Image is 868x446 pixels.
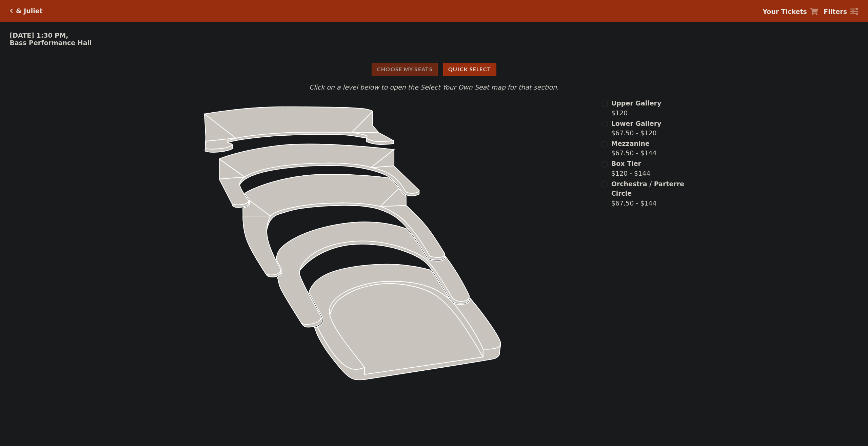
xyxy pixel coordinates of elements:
span: Lower Gallery [611,120,662,127]
label: $67.50 - $144 [611,139,657,158]
h5: & Juliet [16,7,43,15]
span: Orchestra / Parterre Circle [611,180,684,197]
label: $120 - $144 [611,159,651,178]
p: Click on a level below to open the Select Your Own Seat map for that section. [113,82,755,92]
strong: Filters [824,8,847,15]
span: Mezzanine [611,140,650,147]
span: Box Tier [611,160,641,167]
span: Upper Gallery [611,99,662,107]
button: Quick Select [443,63,496,76]
a: Filters [824,7,858,17]
label: $67.50 - $120 [611,119,662,138]
path: Upper Gallery - Seats Available: 295 [204,107,394,152]
label: $120 [611,98,662,118]
label: $67.50 - $144 [611,179,685,208]
a: Click here to go back to filters [10,8,13,13]
a: Your Tickets [763,7,818,17]
path: Lower Gallery - Seats Available: 59 [219,144,419,208]
strong: Your Tickets [763,8,807,15]
path: Orchestra / Parterre Circle - Seats Available: 22 [309,264,500,380]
